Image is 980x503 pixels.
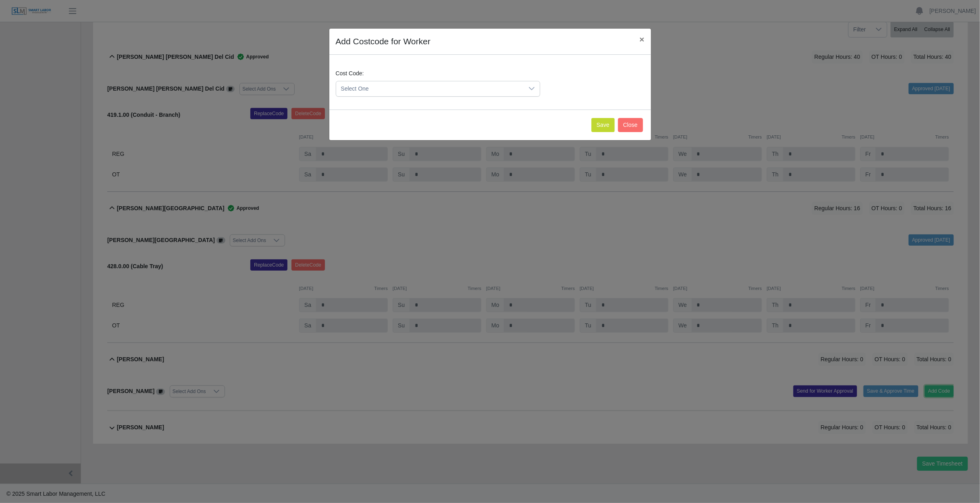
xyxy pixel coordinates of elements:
[336,81,524,96] span: Select One
[639,35,644,44] span: ×
[633,29,651,50] button: Close
[591,118,615,132] button: Save
[618,118,643,132] button: Close
[336,35,431,48] h4: Add Costcode for Worker
[336,69,364,78] label: Cost Code:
